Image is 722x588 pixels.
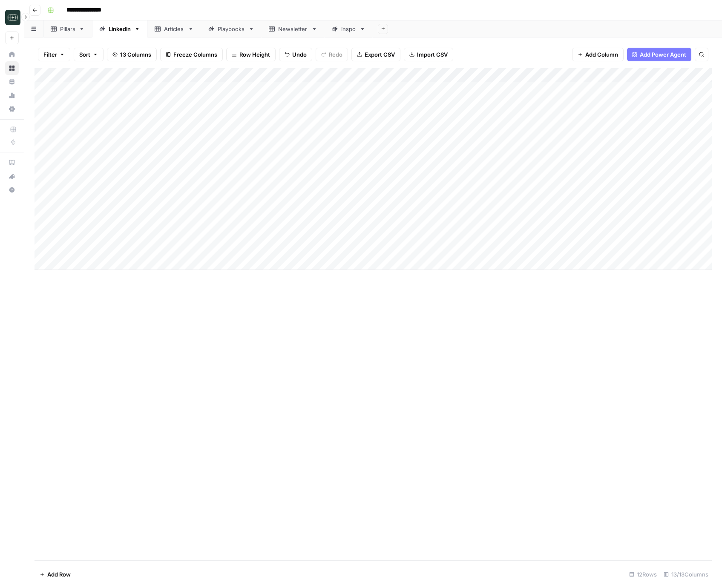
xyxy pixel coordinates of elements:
div: 12 Rows [626,568,660,581]
a: Home [5,48,19,61]
span: Row Height [239,50,270,59]
a: Inspo [325,20,373,37]
button: Filter [38,48,70,61]
span: Add Power Agent [640,50,686,59]
span: Add Row [47,570,71,579]
a: Playbooks [201,20,262,37]
a: Pillars [43,20,92,37]
a: Browse [5,61,19,75]
a: Settings [5,102,19,116]
span: Freeze Columns [173,50,217,59]
button: Help + Support [5,183,19,197]
span: Filter [43,50,57,59]
button: Redo [316,48,348,61]
a: Usage [5,89,19,102]
a: Newsletter [262,20,325,37]
span: Redo [329,50,342,59]
button: Add Column [572,48,624,61]
div: 13/13 Columns [660,568,712,581]
button: Add Row [35,568,76,581]
button: What's new? [5,169,19,183]
button: Export CSV [351,48,400,61]
div: Inspo [341,25,356,33]
a: Your Data [5,75,19,89]
span: Export CSV [365,50,395,59]
span: Sort [79,50,90,59]
button: 13 Columns [107,48,157,61]
button: Undo [279,48,312,61]
div: Newsletter [278,25,308,33]
span: Import CSV [417,50,448,59]
button: Sort [74,48,104,61]
div: Pillars [60,25,75,33]
button: Row Height [226,48,276,61]
a: Linkedin [92,20,147,37]
div: Linkedin [109,25,131,33]
div: Playbooks [218,25,245,33]
button: Workspace: Catalyst [5,7,19,28]
span: 13 Columns [120,50,151,59]
button: Import CSV [404,48,453,61]
span: Undo [292,50,307,59]
button: Freeze Columns [160,48,223,61]
div: Articles [164,25,184,33]
a: AirOps Academy [5,156,19,169]
img: Catalyst Logo [5,10,20,25]
button: Add Power Agent [627,48,691,61]
span: Add Column [585,50,618,59]
a: Articles [147,20,201,37]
